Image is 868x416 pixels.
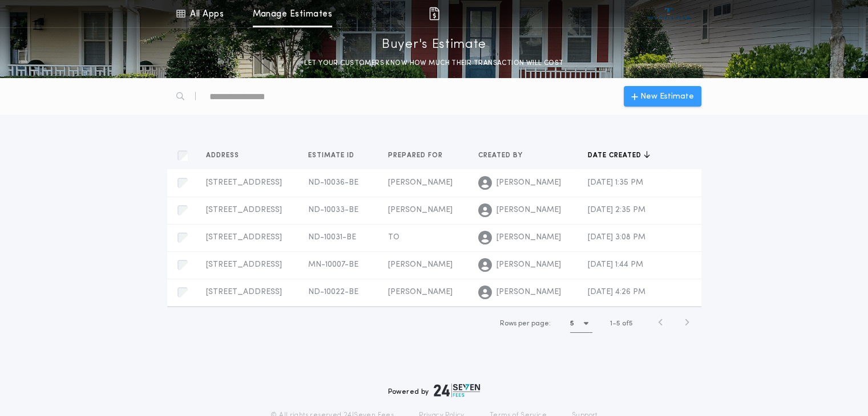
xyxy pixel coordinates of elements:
[500,320,551,327] span: Rows per page:
[610,320,612,327] span: 1
[388,288,453,296] span: [PERSON_NAME]
[308,150,363,161] button: Estimate ID
[308,178,358,187] span: ND-10036-BE
[588,260,643,269] span: [DATE] 1:44 PM
[570,315,592,333] button: 5
[570,318,574,329] h1: 5
[206,206,282,214] span: [STREET_ADDRESS]
[647,8,690,19] img: vs-icon
[206,178,282,187] span: [STREET_ADDRESS]
[496,205,560,216] span: [PERSON_NAME]
[206,233,282,242] span: [STREET_ADDRESS]
[588,233,645,242] span: [DATE] 3:08 PM
[616,320,620,327] span: 5
[388,260,453,269] span: [PERSON_NAME]
[427,7,441,21] img: img
[382,36,486,54] p: Buyer's Estimate
[622,319,633,329] span: of 5
[434,384,481,397] img: logo
[206,150,248,161] button: Address
[478,150,531,161] button: Created by
[588,288,645,296] span: [DATE] 4:26 PM
[388,151,445,160] span: Prepared for
[496,177,560,189] span: [PERSON_NAME]
[478,151,524,160] span: Created by
[308,288,358,296] span: ND-10022-BE
[308,233,356,242] span: ND-10031-BE
[388,178,453,187] span: [PERSON_NAME]
[588,178,643,187] span: [DATE] 1:35 PM
[588,151,644,160] span: Date created
[588,206,645,214] span: [DATE] 2:35 PM
[496,287,560,298] span: [PERSON_NAME]
[308,151,357,160] span: Estimate ID
[496,259,560,271] span: [PERSON_NAME]
[308,260,358,269] span: MN-10007-BE
[388,233,399,242] span: TO
[624,86,701,107] button: New Estimate
[496,232,560,243] span: [PERSON_NAME]
[206,260,282,269] span: [STREET_ADDRESS]
[588,150,650,161] button: Date created
[206,288,282,296] span: [STREET_ADDRESS]
[640,91,694,103] span: New Estimate
[388,206,453,214] span: [PERSON_NAME]
[388,384,481,397] div: Powered by
[293,58,575,69] p: LET YOUR CUSTOMERS KNOW HOW MUCH THEIR TRANSACTION WILL COST
[308,206,358,214] span: ND-10033-BE
[206,151,241,160] span: Address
